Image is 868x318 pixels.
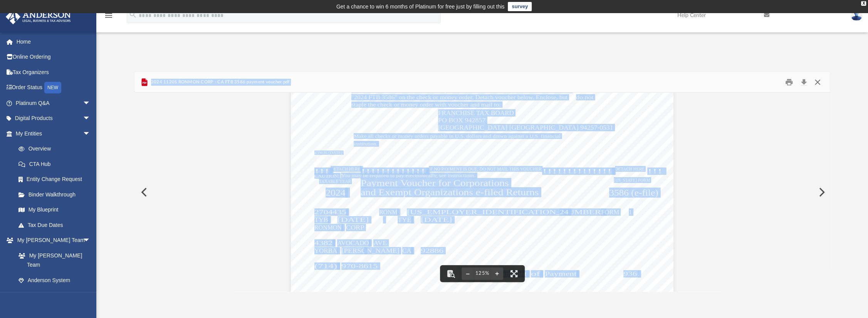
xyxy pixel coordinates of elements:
button: Toggle findbar [442,265,459,282]
span: DETACH HERE [331,166,360,171]
a: Tax Organizers [5,64,102,80]
a: My [PERSON_NAME] Team [11,248,94,272]
span: CA [402,248,411,254]
span: YORBA [314,248,337,254]
span: CORP [346,225,364,231]
span: AVE [373,240,387,246]
span: (714) [314,263,337,269]
a: Anderson System [11,272,98,288]
span: 439035 [DATE] [314,151,342,155]
span: 4382 [314,240,332,246]
span: !!!!!!!!!!!!!! [542,168,612,175]
button: Close [810,76,824,88]
span: RONM [379,209,397,215]
span: staple the check or money order with voucher and mail to: [351,102,501,108]
span: FORM [601,209,619,215]
span: 1 [629,209,632,215]
span: AVOCADO [337,240,369,246]
span: "2024 FTB 3586" on the check or money order. Detach voucher below. Enclose, but [351,95,567,100]
div: Get a chance to win 6 months of Platinum for free just by filling out this [336,2,505,11]
div: Document Viewer [135,93,829,292]
span: 24 [559,209,569,215]
span: !!! [314,168,329,175]
button: Zoom in [491,265,503,282]
span: institution. [354,141,378,146]
div: Preview [135,72,829,292]
span: arrow_drop_down [83,95,98,111]
a: My [PERSON_NAME] Teamarrow_drop_down [5,233,98,248]
span: TYE [398,217,411,223]
span: 2024 [326,188,346,197]
button: Zoom out [462,265,474,282]
button: Print [781,76,797,88]
span: 3586 (e-file) [609,188,658,197]
span: TYB [314,217,328,223]
span: 936 [623,271,637,277]
img: User Pic [851,10,862,21]
a: survey [508,2,532,11]
a: Binder Walkthrough [11,187,102,202]
span: You may be required to pay electronically, see instructions. [341,173,476,178]
button: Next File [813,181,829,203]
i: search [129,10,137,19]
span: [GEOGRAPHIC_DATA] [GEOGRAPHIC_DATA] 94257-0531 [438,125,613,131]
span: 2024 1120S RONMON CORP - CA FTB 3586 payment voucher.pdf [149,79,289,86]
a: Overview [11,141,102,157]
a: Tax Due Dates [11,217,102,233]
span: !!! [647,168,662,175]
button: Enter fullscreen [505,265,522,282]
span: of [531,271,540,277]
span: [US_EMPLOYER_IDENTIFICATION_NUMBER] [407,209,604,215]
i: menu [104,11,113,20]
span: 2704435 [314,209,346,215]
span: do not [576,95,593,100]
span: [US_STATE] FORM [614,178,650,183]
span: arrow_drop_down [83,126,98,142]
span: PO BOX 942857 [438,117,485,124]
a: My Entitiesarrow_drop_down [5,126,102,141]
a: Platinum Q&Aarrow_drop_down [5,95,102,111]
span: [DATE] [337,217,369,223]
a: CTA Hub [11,156,102,172]
span: and Exempt Organizations e-filed Returns [361,188,539,197]
a: Home [5,34,102,49]
a: Order StatusNEW [5,80,102,96]
a: Digital Productsarrow_drop_down [5,111,102,126]
a: Entity Change Request [11,172,102,187]
div: File preview [135,93,829,292]
a: Online Ordering [5,49,102,65]
span: TAXABLE YEAR [319,179,351,184]
button: Previous File [135,181,152,203]
span: FRANCHISE TAX BOARD [438,110,514,117]
span: arrow_drop_down [83,233,98,249]
span: 970-8615 [341,263,378,269]
span: DETACH HERE [615,166,645,171]
span: . [638,271,640,277]
span: IF NO PAYMENT IS DUE, DO NOT MAIL THIS VOUCHER [429,166,541,171]
span: RONMON [314,225,342,231]
span: Make all checks or money orders payable in U.S. dollars and drawn against a U.S. financial [354,134,561,139]
span: CAUTION: [314,173,339,178]
a: menu [104,15,113,20]
span: !!!!!!!!!!!!! [361,168,425,175]
div: NEW [44,82,61,93]
span: "Franchise Tax Board." Write the corporation number , FEIN, CA SOS file number and [351,87,571,93]
div: close [861,1,866,6]
span: Payment Voucher for Corporations [361,179,509,188]
img: Anderson Advisors Platinum Portal [3,9,73,24]
span: 92886 [421,248,443,254]
span: arrow_drop_down [83,111,98,127]
span: [DATE] [421,217,452,223]
span: [PERSON_NAME] [341,248,399,254]
span: Payment [545,271,576,277]
button: Download [797,76,811,88]
a: Client Referrals [11,288,98,303]
div: Current zoom level [474,271,491,276]
a: My Blueprint [11,202,98,218]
